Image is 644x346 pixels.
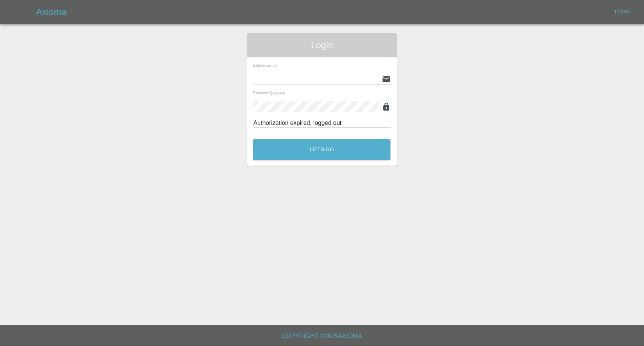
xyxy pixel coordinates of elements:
[253,118,390,128] div: Authorization expired, logged out
[263,64,277,68] small: (required)
[253,39,390,51] span: Login
[271,92,285,95] small: (required)
[253,139,390,160] button: Let's Go
[253,63,277,68] span: Email
[36,6,66,18] h5: Axioma
[6,331,638,341] h6: Copyright © 2025 Axioma
[611,6,635,18] a: Login
[253,91,285,95] span: Password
